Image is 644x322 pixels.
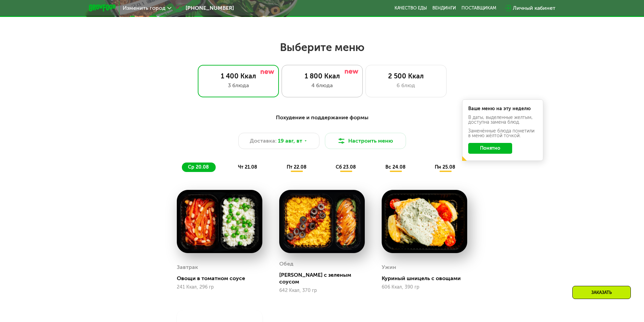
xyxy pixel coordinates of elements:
[336,164,356,170] span: сб 23.08
[572,286,631,299] div: Заказать
[373,81,439,90] div: 6 блюд
[395,5,427,11] a: Качество еды
[468,129,537,138] div: Заменённые блюда пометили в меню жёлтой точкой.
[123,5,166,11] span: Изменить город
[382,262,396,272] div: Ужин
[432,5,456,11] a: Вендинги
[289,81,356,90] div: 4 блюда
[205,72,272,80] div: 1 400 Ккал
[122,114,522,122] div: Похудение и поддержание формы
[175,4,234,12] a: [PHONE_NUMBER]
[468,106,537,111] div: Ваше меню на эту неделю
[382,275,473,282] div: Куриный шницель с овощами
[22,41,622,54] h2: Выберите меню
[373,72,439,80] div: 2 500 Ккал
[205,81,272,90] div: 3 блюда
[382,284,467,290] div: 606 Ккал, 390 гр
[461,5,496,11] div: поставщикам
[435,164,455,170] span: пн 25.08
[289,72,356,80] div: 1 800 Ккал
[468,115,537,125] div: В даты, выделенные желтым, доступна замена блюд.
[177,284,262,290] div: 241 Ккал, 296 гр
[279,259,293,269] div: Обед
[385,164,406,170] span: вс 24.08
[177,262,198,272] div: Завтрак
[177,275,268,282] div: Овощи в томатном соусе
[278,137,302,145] span: 19 авг, вт
[279,272,370,285] div: [PERSON_NAME] с зеленым соусом
[279,288,365,293] div: 642 Ккал, 370 гр
[513,4,555,12] div: Личный кабинет
[188,164,209,170] span: ср 20.08
[468,143,512,154] button: Понятно
[238,164,257,170] span: чт 21.08
[287,164,307,170] span: пт 22.08
[325,133,406,149] button: Настроить меню
[250,137,277,145] span: Доставка:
